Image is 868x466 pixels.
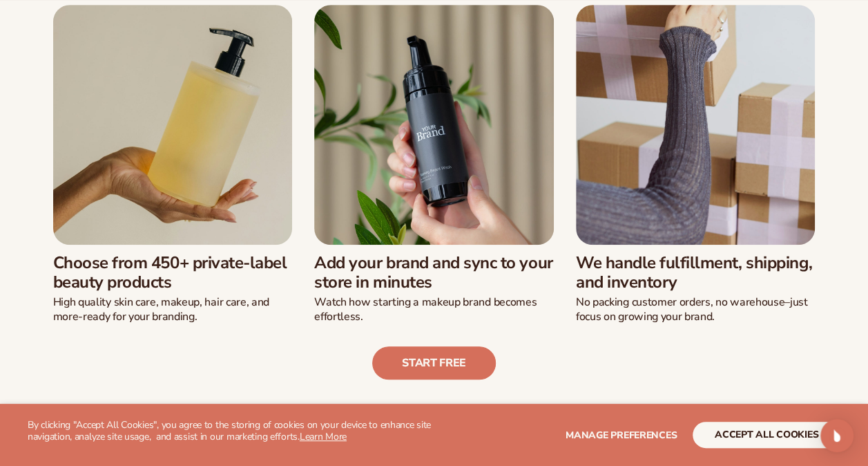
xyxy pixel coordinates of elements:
[300,430,347,443] a: Learn More
[820,419,853,452] div: Open Intercom Messenger
[576,253,816,293] h3: We handle fulfillment, shipping, and inventory
[576,295,816,324] p: No packing customer orders, no warehouse–just focus on growing your brand.
[576,5,816,245] img: Female moving shipping boxes.
[28,420,434,443] p: By clicking "Accept All Cookies", you agree to the storing of cookies on your device to enhance s...
[314,295,554,324] p: Watch how starting a makeup brand becomes effortless.
[314,253,554,293] h3: Add your brand and sync to your store in minutes
[53,253,293,293] h3: Choose from 450+ private-label beauty products
[372,346,496,380] a: Start free
[693,422,840,448] button: accept all cookies
[53,295,293,324] p: High quality skin care, makeup, hair care, and more-ready for your branding.
[566,429,677,442] span: Manage preferences
[566,422,677,448] button: Manage preferences
[314,5,554,245] img: Male hand holding beard wash.
[53,5,293,245] img: Female hand holding soap bottle.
